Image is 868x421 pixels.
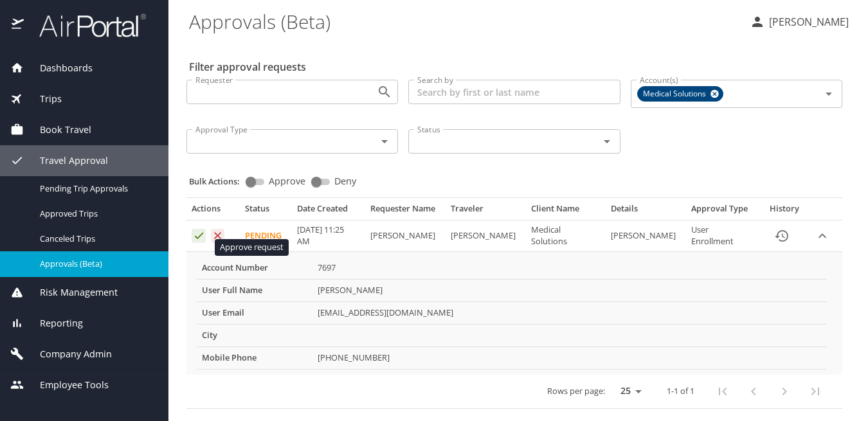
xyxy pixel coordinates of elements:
[197,257,312,279] th: Account Number
[24,285,118,300] span: Risk Management
[312,257,827,279] td: 7697
[24,92,62,106] span: Trips
[186,203,842,408] table: Approval table
[820,85,838,103] button: Open
[526,203,606,220] th: Client Name
[24,378,109,392] span: Employee Tools
[312,301,827,324] td: [EMAIL_ADDRESS][DOMAIN_NAME]
[312,346,827,369] td: [PHONE_NUMBER]
[292,220,365,252] td: [DATE] 11:25 AM
[24,316,83,330] span: Reporting
[334,177,356,186] span: Deny
[292,203,365,220] th: Date Created
[25,13,146,38] img: airportal-logo.png
[745,10,854,33] button: [PERSON_NAME]
[637,86,723,102] div: Medical Solutions
[547,387,605,395] p: Rows per page:
[686,220,761,252] td: User Enrollment
[638,87,714,101] span: Medical Solutions
[598,132,616,150] button: Open
[40,233,153,245] span: Canceled Trips
[40,208,153,220] span: Approved Trips
[365,220,446,252] td: [PERSON_NAME]
[240,220,292,252] td: Pending
[197,324,312,346] th: City
[606,203,686,220] th: Details
[24,61,93,75] span: Dashboards
[610,381,646,400] select: rows per page
[312,279,827,301] td: [PERSON_NAME]
[211,229,225,243] button: Deny request
[766,220,797,251] button: History
[606,220,686,252] td: [PERSON_NAME]
[12,13,25,38] img: icon-airportal.png
[24,347,112,361] span: Company Admin
[189,175,250,187] p: Bulk Actions:
[408,80,620,104] input: Search by first or last name
[189,57,306,77] h2: Filter approval requests
[526,220,606,252] td: Medical Solutions
[197,279,312,301] th: User Full Name
[375,132,393,150] button: Open
[765,14,849,30] p: [PERSON_NAME]
[197,346,312,369] th: Mobile Phone
[24,154,108,168] span: Travel Approval
[186,203,240,220] th: Actions
[667,387,694,395] p: 1-1 of 1
[197,257,827,370] table: More info for approvals
[365,203,446,220] th: Requester Name
[40,258,153,270] span: Approvals (Beta)
[40,183,153,195] span: Pending Trip Approvals
[24,123,91,137] span: Book Travel
[189,1,739,41] h1: Approvals (Beta)
[446,203,526,220] th: Traveler
[197,301,312,324] th: User Email
[240,203,292,220] th: Status
[686,203,761,220] th: Approval Type
[813,226,832,246] button: expand row
[375,83,393,101] button: Open
[761,203,808,220] th: History
[446,220,526,252] td: [PERSON_NAME]
[269,177,305,186] span: Approve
